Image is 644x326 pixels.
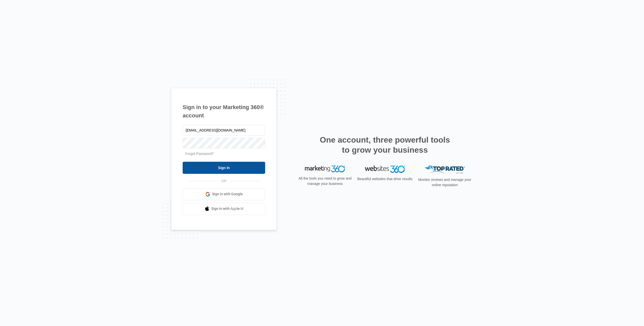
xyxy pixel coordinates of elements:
input: Sign In [183,162,265,174]
img: Top Rated Local [425,166,465,174]
p: Beautiful websites that drive results [357,176,413,182]
h2: One account, three powerful tools to grow your business [318,135,452,155]
p: All the tools you need to grow and manage your business [297,176,353,186]
img: Marketing 360 [305,166,345,173]
input: Email [183,125,265,136]
p: Monitor reviews and manage your online reputation [417,177,473,188]
h1: Sign in to your Marketing 360® account [183,103,265,120]
span: OR [218,178,230,184]
span: Sign in with Apple Id [211,206,244,211]
a: Forgot Password? [185,152,214,156]
span: Sign in with Google [212,191,243,197]
img: Websites 360 [365,166,405,173]
a: Sign in with Apple Id [183,203,265,215]
a: Sign in with Google [183,188,265,200]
